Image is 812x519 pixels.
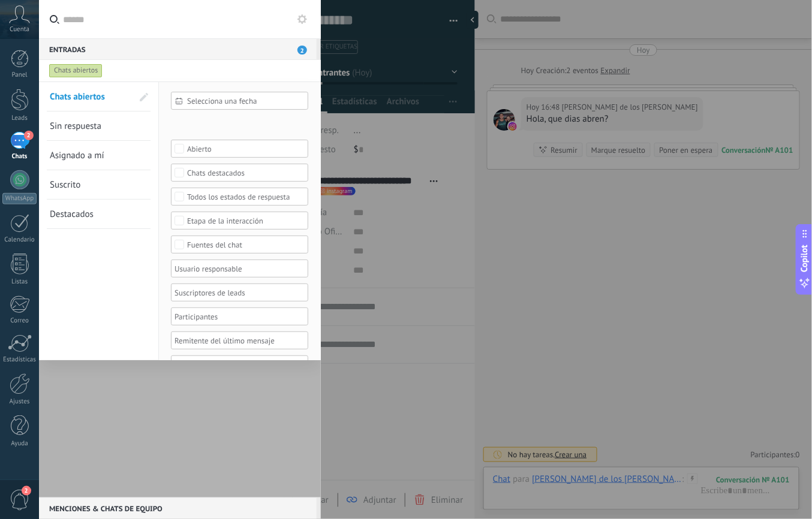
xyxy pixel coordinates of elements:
[187,168,293,177] div: Chats destacados
[2,114,37,122] div: Leads
[50,111,133,140] a: Sin respuesta
[2,440,37,448] div: Ayuda
[50,91,105,102] span: Chats abiertos
[39,38,317,60] div: Entradas
[47,111,151,141] li: Sin respuesta
[50,120,101,132] span: Sin respuesta
[50,82,133,111] a: Chats abiertos
[187,192,293,201] div: Todos los estados de respuesta
[47,200,151,229] li: Destacados
[47,141,151,170] li: Asignado a mí
[24,131,34,140] span: 2
[2,153,37,161] div: Chats
[22,486,31,496] span: 2
[799,245,811,273] span: Copilot
[2,398,37,406] div: Ajustes
[50,209,94,220] span: Destacados
[187,216,293,225] div: Etapa de la interacción
[50,150,104,161] span: Asignado a mí
[187,96,302,105] span: Selecciona una fecha
[187,144,293,153] div: Abierto
[2,193,37,204] div: WhatsApp
[49,64,103,78] div: Chats abiertos
[297,46,307,55] span: 2
[187,240,293,249] div: Fuentes del chat
[2,278,37,286] div: Listas
[2,356,37,364] div: Estadísticas
[47,170,151,200] li: Suscrito
[50,170,133,199] a: Suscrito
[50,179,80,191] span: Suscrito
[50,141,133,170] a: Asignado a mí
[2,71,37,79] div: Panel
[39,497,317,519] div: Menciones & Chats de equipo
[50,200,133,228] a: Destacados
[47,82,151,111] li: Chats abiertos
[2,236,37,244] div: Calendario
[2,317,37,325] div: Correo
[10,26,29,34] span: Cuenta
